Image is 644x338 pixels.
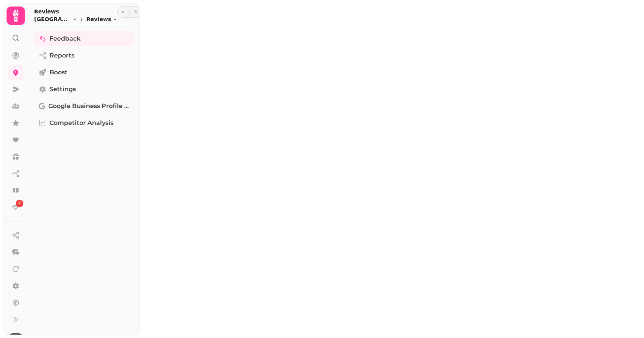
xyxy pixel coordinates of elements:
span: Feedback [49,34,80,43]
a: Boost [34,65,133,80]
span: Reports [49,51,74,60]
a: 2 [8,200,23,215]
a: Reports [34,48,133,63]
span: 2 [18,201,21,206]
span: [GEOGRAPHIC_DATA] [34,15,71,23]
a: Competitor Analysis [34,115,133,131]
a: Settings [34,82,133,97]
span: Settings [49,85,76,94]
a: Google Business Profile (Beta) [34,98,133,114]
span: Competitor Analysis [49,118,113,128]
span: Boost [49,68,67,77]
span: Google Business Profile (Beta) [48,102,129,111]
a: Feedback [34,31,133,46]
button: Reviews [86,15,117,23]
button: [GEOGRAPHIC_DATA] [34,15,77,23]
nav: breadcrumb [34,15,117,23]
h2: Reviews [34,8,117,15]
